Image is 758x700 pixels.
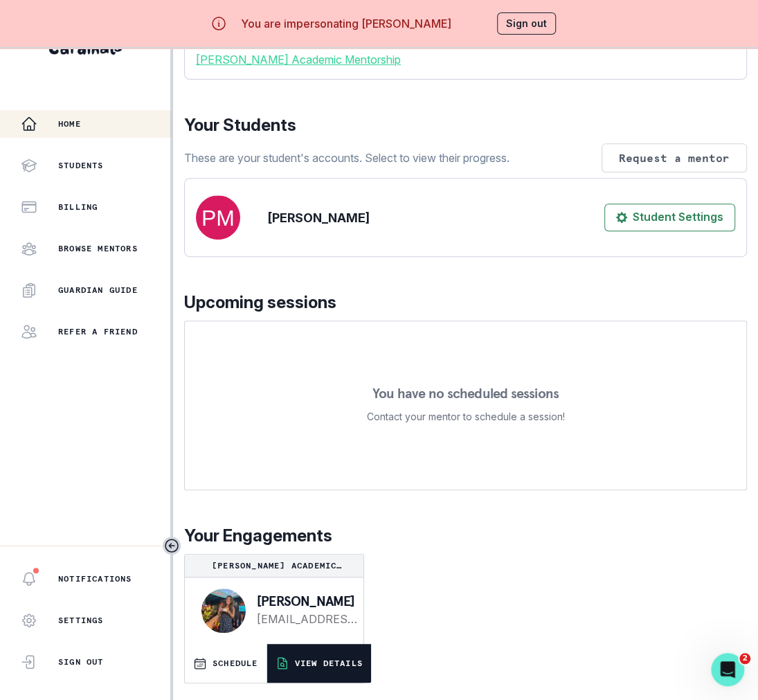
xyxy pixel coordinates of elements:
[58,243,138,254] p: Browse Mentors
[185,644,267,683] button: SCHEDULE
[604,204,735,231] button: Student Settings
[367,409,565,425] p: Contact your mentor to schedule a session!
[58,615,104,626] p: Settings
[190,560,358,571] p: [PERSON_NAME] Academic Mentorship
[739,653,750,664] span: 2
[213,658,258,669] p: SCHEDULE
[241,15,451,32] p: You are impersonating [PERSON_NAME]
[196,51,735,68] a: [PERSON_NAME] Academic Mentorship
[58,201,98,213] p: Billing
[58,573,132,584] p: Notifications
[257,594,359,608] p: [PERSON_NAME]
[295,658,363,669] p: VIEW DETAILS
[184,113,747,138] p: Your Students
[196,195,240,240] img: svg
[184,523,747,548] p: Your Engagements
[267,644,371,683] button: VIEW DETAILS
[372,386,559,400] p: You have no scheduled sessions
[58,656,104,667] p: Sign Out
[58,326,138,337] p: Refer a friend
[602,143,747,172] button: Request a mentor
[711,653,744,686] iframe: Intercom live chat
[184,290,747,315] p: Upcoming sessions
[58,160,104,171] p: Students
[268,208,370,227] p: [PERSON_NAME]
[58,285,138,296] p: Guardian Guide
[184,150,509,166] p: These are your student's accounts. Select to view their progress.
[58,118,81,129] p: Home
[257,611,359,627] a: [EMAIL_ADDRESS][DOMAIN_NAME]
[163,537,181,555] button: Toggle sidebar
[497,12,556,35] button: Sign out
